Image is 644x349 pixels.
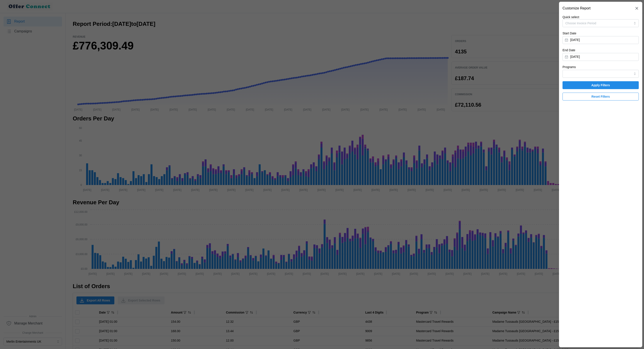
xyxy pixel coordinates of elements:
button: [DATE] [563,53,639,61]
label: End Date [563,48,575,53]
span: Choose Invoice Period [565,21,596,25]
label: Start Date [563,31,576,36]
label: Programs [563,65,576,70]
button: [DATE] [563,36,639,44]
span: Reset Filters [591,93,610,100]
button: Reset Filters [563,93,639,100]
h2: Customize Report [563,7,591,10]
button: Choose Invoice Period [563,19,639,27]
span: Apply Filters [591,81,610,89]
p: Quick select [563,15,639,19]
button: Apply Filters [563,81,639,89]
